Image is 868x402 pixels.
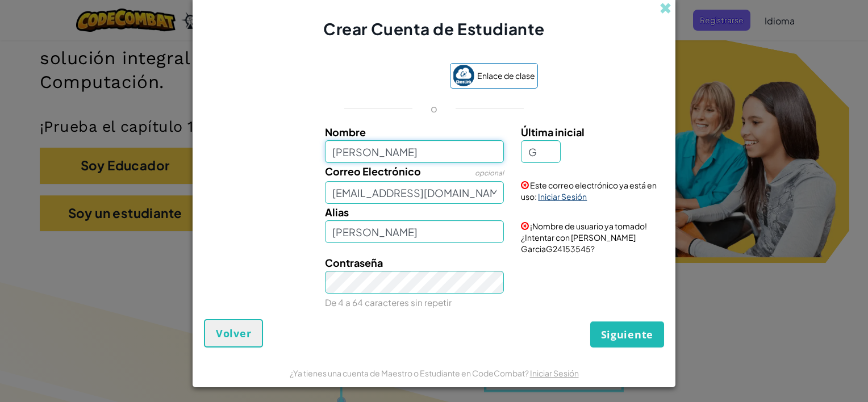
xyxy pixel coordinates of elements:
[521,180,657,202] span: Este correo electrónico ya está en uso:
[325,206,349,219] span: Alias
[325,125,366,139] span: Nombre
[323,19,545,39] span: Crear Cuenta de Estudiante
[325,64,444,89] iframe: Botón de Acceder con Google
[475,169,504,177] span: opcional
[530,368,579,378] a: Iniciar Sesión
[216,326,251,340] span: Volver
[431,102,437,115] p: o
[325,256,383,269] span: Contraseña
[590,321,664,347] button: Siguiente
[453,65,474,86] img: classlink-logo-small.png
[325,165,421,178] span: Correo Electrónico
[538,191,587,202] a: Iniciar Sesión
[521,125,585,139] span: Última inicial
[601,328,653,341] span: Siguiente
[325,297,452,308] small: De 4 a 64 caracteres sin repetir
[477,68,535,84] span: Enlace de clase
[204,319,263,347] button: Volver
[521,221,647,254] span: ¡Nombre de usuario ya tomado! ¿Intentar con [PERSON_NAME] GarciaG24153545?
[290,368,530,378] span: ¿Ya tienes una cuenta de Maestro o Estudiante en CodeCombat?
